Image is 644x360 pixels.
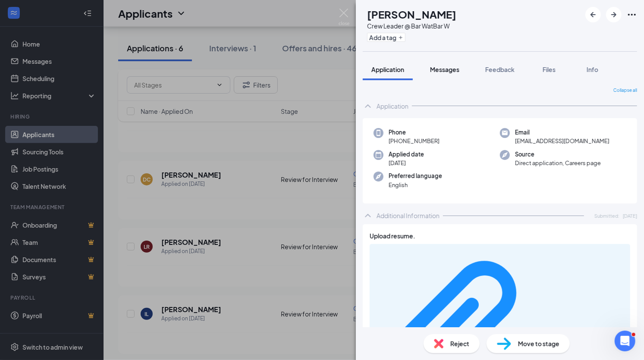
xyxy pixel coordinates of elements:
span: Source [515,150,601,159]
svg: ChevronUp [363,101,373,111]
span: Files [543,66,556,73]
svg: Plus [398,35,403,40]
h1: [PERSON_NAME] [367,7,456,22]
button: ArrowRight [606,7,622,22]
div: Crew Leader @ Bar W at Bar W [367,22,456,30]
span: Feedback [485,66,515,73]
svg: ChevronUp [363,210,373,221]
span: Preferred language [389,172,442,180]
span: Phone [389,128,440,137]
div: Application [377,102,408,110]
span: Submitted: [594,212,619,219]
div: Additional Information [377,211,440,220]
span: Direct application, Careers page [515,159,601,167]
button: ArrowLeftNew [585,7,601,22]
button: PlusAdd a tag [367,33,405,42]
span: [DATE] [623,212,637,219]
svg: ArrowRight [609,9,619,20]
span: Applied date [389,150,424,159]
span: Collapse all [613,87,637,94]
span: Upload resume. [370,231,415,241]
span: Application [371,66,404,73]
span: English [389,181,442,189]
span: Info [587,66,598,73]
span: Move to stage [518,339,559,348]
span: [EMAIL_ADDRESS][DOMAIN_NAME] [515,137,609,145]
svg: ArrowLeftNew [588,9,598,20]
span: Email [515,128,609,137]
iframe: Intercom live chat [615,331,635,351]
span: [DATE] [389,159,424,167]
span: Messages [430,66,459,73]
span: Reject [450,339,469,348]
svg: Ellipses [627,9,637,20]
span: [PHONE_NUMBER] [389,137,440,145]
